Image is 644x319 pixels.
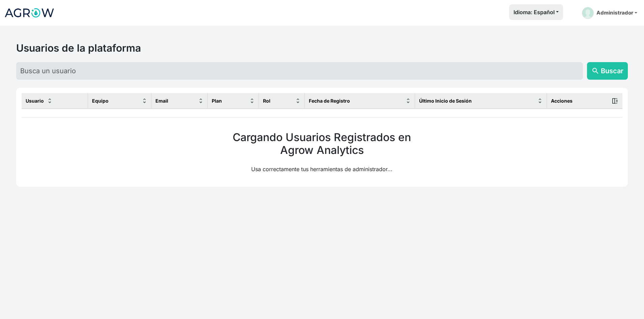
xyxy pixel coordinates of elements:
[579,4,640,22] a: Administrador
[309,97,350,104] span: Fecha de Registro
[47,98,52,103] img: sort
[263,97,270,104] span: Rol
[16,42,628,54] h2: Usuarios de la plataforma
[26,97,44,104] span: Usuario
[250,98,255,103] img: sort
[537,98,543,103] img: sort
[92,97,109,104] span: Equipo
[295,98,300,103] img: sort
[225,165,419,173] p: Usa correctamente tus herramientas de administrador...
[582,7,594,19] img: admin-picture
[198,98,203,103] img: sort
[509,4,563,20] button: Idioma: Español
[612,98,618,104] img: action
[212,97,222,104] span: Plan
[591,67,599,75] span: search
[225,131,419,157] h2: Cargando Usuarios Registrados en Agrow Analytics
[587,62,628,80] button: searchBuscar
[419,97,472,104] span: Último Inicio de Sesión
[142,98,147,103] img: sort
[601,66,623,76] span: Buscar
[16,62,583,80] input: Busca un usuario
[155,97,168,104] span: Email
[4,4,55,21] img: Logo
[551,97,573,104] span: Acciones
[406,98,411,103] img: sort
